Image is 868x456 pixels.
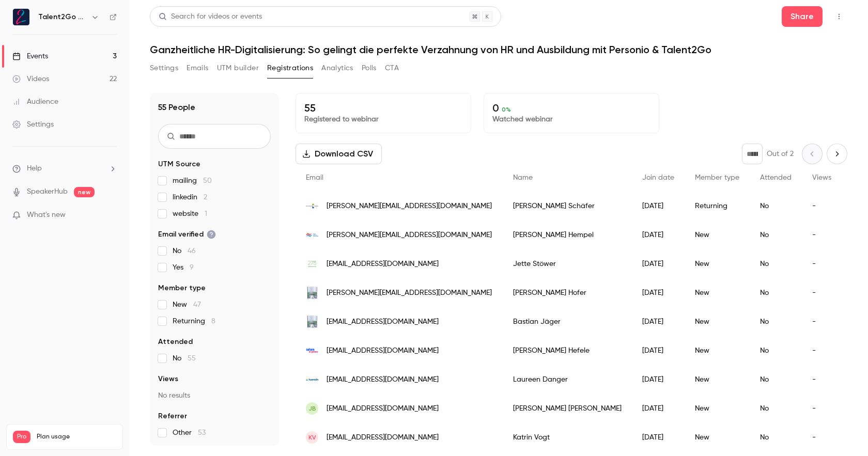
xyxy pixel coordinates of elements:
span: Returning [173,316,215,326]
div: [DATE] [632,365,685,394]
span: No [173,246,196,256]
span: Referrer [158,411,187,421]
span: 50 [203,177,212,184]
div: No [750,307,802,336]
span: UTM Source [158,159,200,169]
span: What's new [27,210,66,221]
div: - [802,307,842,336]
img: schluetersche.de [306,258,318,270]
div: Laureen Danger [503,365,632,394]
button: UTM builder [217,60,259,76]
span: Yes [173,262,194,273]
button: Settings [150,60,178,76]
div: - [802,249,842,278]
span: Pro [13,431,30,443]
div: [PERSON_NAME] Hempel [503,221,632,249]
span: 9 [190,264,194,271]
div: Katrin Vogt [503,423,632,452]
div: Jette Stöwer [503,249,632,278]
div: [DATE] [632,249,685,278]
div: - [802,423,842,452]
span: [EMAIL_ADDRESS][DOMAIN_NAME] [327,432,439,443]
div: [DATE] [632,423,685,452]
p: Out of 2 [767,149,794,159]
span: 55 [188,355,196,362]
span: mailing [173,176,212,186]
div: - [802,192,842,221]
span: [PERSON_NAME][EMAIL_ADDRESS][DOMAIN_NAME] [327,201,492,212]
h1: 55 People [158,101,195,114]
div: Audience [12,97,58,107]
span: Views [812,174,831,181]
span: Attended [158,337,193,347]
div: New [685,221,750,249]
div: Search for videos or events [159,11,262,22]
div: - [802,365,842,394]
div: Bastian Jäger [503,307,632,336]
div: New [685,423,750,452]
div: No [750,365,802,394]
span: New [173,300,201,310]
span: website [173,209,207,219]
img: dsr-hotelholding.de [306,229,318,241]
div: [DATE] [632,336,685,365]
img: adelholzener.de [306,303,318,341]
div: [PERSON_NAME] Hefele [503,336,632,365]
span: Member type [695,174,739,181]
span: Name [513,174,533,181]
span: Join date [642,174,674,181]
div: - [802,278,842,307]
span: [EMAIL_ADDRESS][DOMAIN_NAME] [327,403,439,414]
h6: Talent2Go GmbH [38,12,87,22]
span: 8 [211,318,215,325]
img: adelholzener.de [306,274,318,312]
div: New [685,249,750,278]
button: Download CSV [296,144,382,164]
div: Events [12,51,48,61]
span: KV [308,433,316,442]
div: - [802,394,842,423]
p: 55 [304,102,462,114]
div: New [685,307,750,336]
span: Email verified [158,229,216,240]
img: wb-duisburg.de [306,200,318,212]
button: CTA [385,60,399,76]
span: 0 % [502,106,511,113]
a: SpeakerHub [27,186,68,197]
span: [PERSON_NAME][EMAIL_ADDRESS][DOMAIN_NAME] [327,230,492,241]
span: Email [306,174,323,181]
div: [DATE] [632,278,685,307]
span: 2 [204,194,207,201]
div: [DATE] [632,221,685,249]
div: No [750,423,802,452]
p: 0 [492,102,650,114]
span: Help [27,163,42,174]
button: Polls [362,60,377,76]
span: 1 [205,210,207,217]
section: facet-groups [158,159,271,438]
div: No [750,249,802,278]
div: New [685,278,750,307]
span: [PERSON_NAME][EMAIL_ADDRESS][DOMAIN_NAME] [327,288,492,298]
span: Other [173,428,206,438]
img: hameln-pharma.com [306,373,318,386]
div: No [750,221,802,249]
img: Talent2Go GmbH [13,9,29,25]
div: [DATE] [632,307,685,336]
div: Returning [685,192,750,221]
div: Videos [12,74,49,84]
img: saturn-petcare.de [306,344,318,357]
p: Watched webinar [492,114,650,124]
li: help-dropdown-opener [12,163,117,174]
div: No [750,192,802,221]
div: No [750,394,802,423]
span: 46 [188,247,196,255]
div: [DATE] [632,192,685,221]
div: [PERSON_NAME] [PERSON_NAME] [503,394,632,423]
button: Emails [187,60,208,76]
span: [EMAIL_ADDRESS][DOMAIN_NAME] [327,374,439,385]
span: No [173,353,196,364]
p: No results [158,390,271,401]
div: New [685,394,750,423]
div: No [750,278,802,307]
